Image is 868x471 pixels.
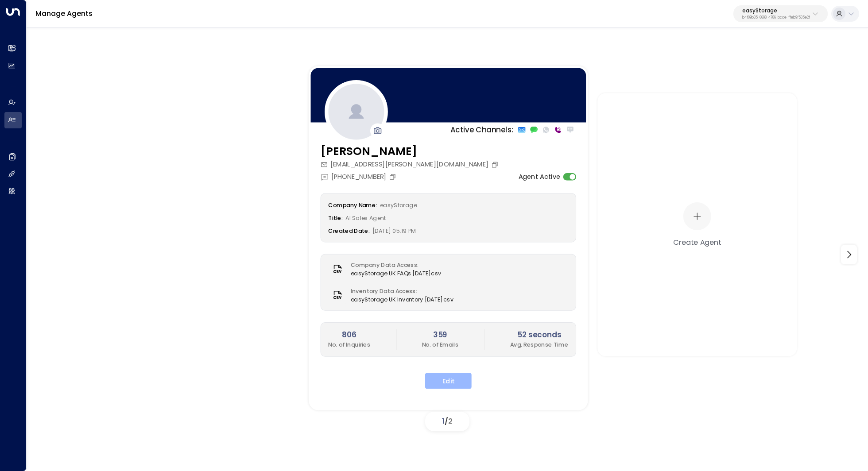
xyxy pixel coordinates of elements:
[422,340,458,349] p: No. of Emails
[510,329,568,340] h2: 52 seconds
[733,5,828,22] button: easyStorageb4f09b35-6698-4786-bcde-ffeb9f535e2f
[321,143,501,159] h3: [PERSON_NAME]
[35,8,93,19] a: Manage Agents
[519,171,561,181] label: Agent Active
[328,227,369,235] label: Created Date:
[442,416,445,426] span: 1
[351,295,453,304] span: easyStorage UK Inventory [DATE]csv
[372,227,416,235] span: [DATE] 05:19 PM
[425,412,469,431] div: /
[380,201,417,209] span: easyStorage
[425,373,472,389] button: Edit
[742,16,810,19] p: b4f09b35-6698-4786-bcde-ffeb9f535e2f
[328,340,370,349] p: No. of Inquiries
[328,201,377,209] label: Company Name:
[351,261,437,269] label: Company Data Access:
[510,340,568,349] p: Avg. Response Time
[321,171,399,181] div: [PHONE_NUMBER]
[328,329,370,340] h2: 806
[742,8,810,13] p: easyStorage
[389,173,399,180] button: Copy
[351,287,449,295] label: Inventory Data Access:
[321,159,501,169] div: [EMAIL_ADDRESS][PERSON_NAME][DOMAIN_NAME]
[328,214,343,222] label: Title:
[450,124,514,135] p: Active Channels:
[351,269,442,278] span: easyStorage UK FAQs [DATE]csv
[673,236,721,247] div: Create Agent
[422,329,458,340] h2: 359
[345,214,386,222] span: AI Sales Agent
[448,416,453,426] span: 2
[491,161,501,168] button: Copy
